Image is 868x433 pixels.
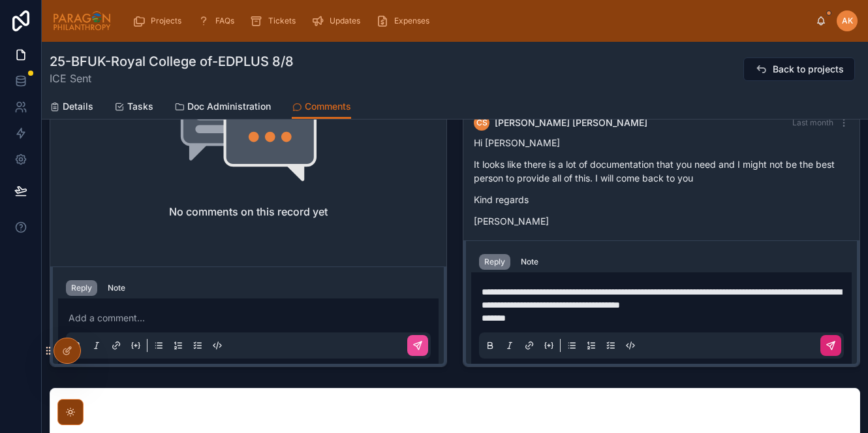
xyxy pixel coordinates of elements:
[174,95,271,121] a: Doc Administration
[474,193,849,206] p: Kind regards
[372,9,439,33] a: Expenses
[215,16,234,26] span: FAQs
[122,7,816,35] div: scrollable content
[474,136,849,150] p: Hi [PERSON_NAME]
[129,9,191,33] a: Projects
[394,16,429,26] span: Expenses
[50,71,294,86] span: ICE Sent
[66,280,97,296] button: Reply
[330,16,360,26] span: Updates
[50,95,93,121] a: Details
[479,254,510,270] button: Reply
[246,9,305,33] a: Tickets
[50,52,294,71] h1: 25-BFUK-Royal College of-EDPLUS 8/8
[169,204,328,219] h2: No comments on this record yet
[474,157,849,185] p: It looks like there is a lot of documentation that you need and I might not be the best person to...
[305,100,351,113] span: Comments
[292,95,351,120] a: Comments
[151,16,181,26] span: Projects
[63,100,93,113] span: Details
[307,9,369,33] a: Updates
[495,116,647,129] span: [PERSON_NAME] [PERSON_NAME]
[127,100,153,113] span: Tasks
[193,9,243,33] a: FAQs
[108,283,125,293] div: Note
[521,257,538,267] div: Note
[773,63,844,76] span: Back to projects
[102,280,131,296] button: Note
[792,118,833,127] span: Last month
[516,254,544,270] button: Note
[842,16,853,26] span: AK
[268,16,296,26] span: Tickets
[187,100,271,113] span: Doc Administration
[52,10,112,31] img: App logo
[476,118,488,128] span: CS
[743,57,855,81] button: Back to projects
[114,95,153,121] a: Tasks
[474,214,849,228] p: [PERSON_NAME]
